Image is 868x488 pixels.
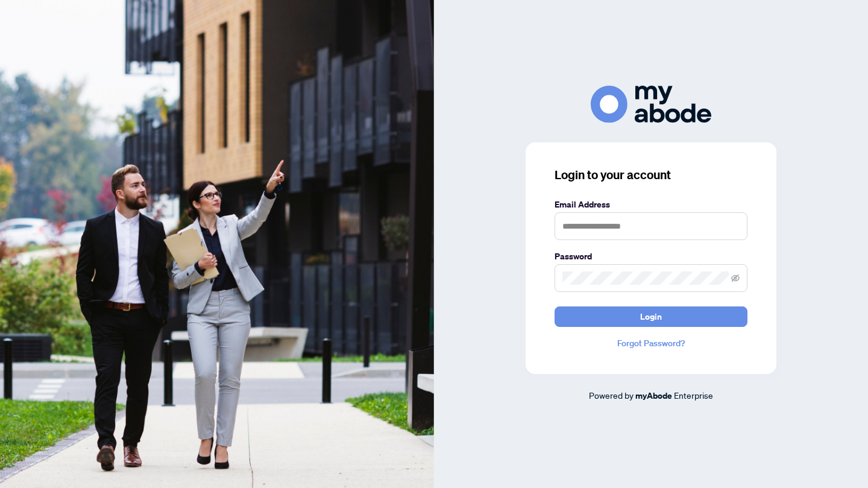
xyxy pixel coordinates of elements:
[731,274,740,282] span: eye-invisible
[555,337,747,350] a: Forgot Password?
[674,390,713,401] span: Enterprise
[589,390,634,401] span: Powered by
[555,250,747,263] label: Password
[640,307,662,326] span: Login
[555,306,747,327] button: Login
[591,86,711,122] img: ma-logo
[635,389,672,402] a: myAbode
[555,198,747,211] label: Email Address
[555,166,747,183] h3: Login to your account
